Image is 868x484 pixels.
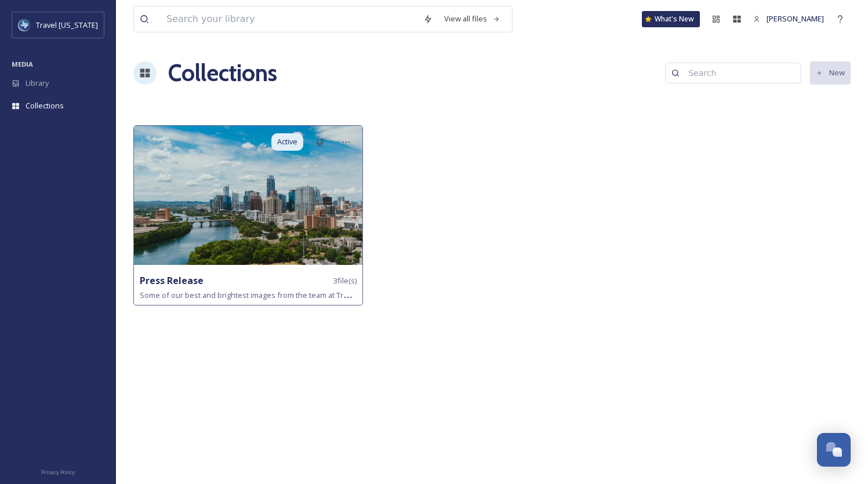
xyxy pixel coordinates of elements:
[134,126,362,265] img: 74c58427-7d89-4bc1-bdbb-6a73957e6a74.jpg
[26,100,64,111] span: Collections
[26,78,49,89] span: Library
[140,289,398,300] span: Some of our best and brightest images from the team at Travel [US_STATE]
[817,433,851,467] button: Open Chat
[12,60,33,68] span: MEDIA
[41,468,75,476] span: Privacy Policy
[41,464,75,478] a: Privacy Policy
[36,20,98,30] span: Travel [US_STATE]
[19,19,30,31] img: images%20%281%29.jpeg
[168,56,277,90] a: Collections
[747,8,830,30] a: [PERSON_NAME]
[277,136,297,147] span: Active
[810,61,851,84] button: New
[642,11,700,27] a: What's New
[438,8,506,30] a: View all files
[333,275,357,286] span: 3 file(s)
[767,13,824,24] span: [PERSON_NAME]
[682,61,795,85] input: Search
[140,274,204,287] strong: Press Release
[161,6,417,32] input: Search your library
